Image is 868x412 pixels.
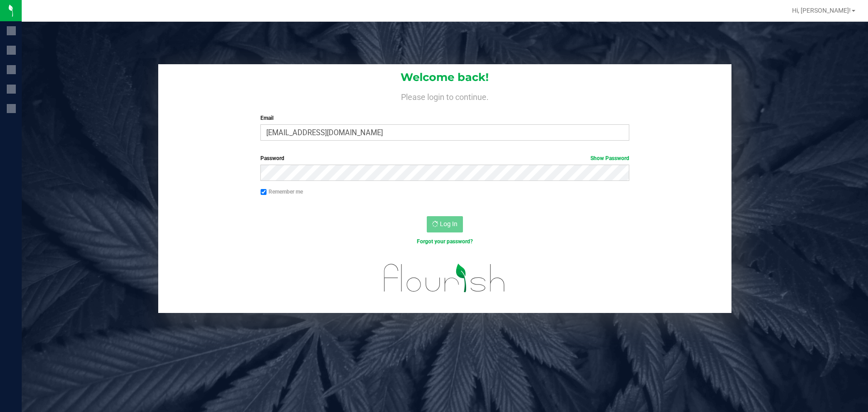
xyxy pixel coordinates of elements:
[792,7,851,14] span: Hi, [PERSON_NAME]!
[590,155,629,161] a: Show Password
[158,71,731,83] h1: Welcome back!
[373,255,516,301] img: flourish_logo.svg
[260,188,303,196] label: Remember me
[260,114,629,122] label: Email
[158,90,731,101] h4: Please login to continue.
[427,216,463,232] button: Log In
[260,189,267,195] input: Remember me
[260,155,284,161] span: Password
[440,220,458,227] span: Log In
[417,238,473,245] a: Forgot your password?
